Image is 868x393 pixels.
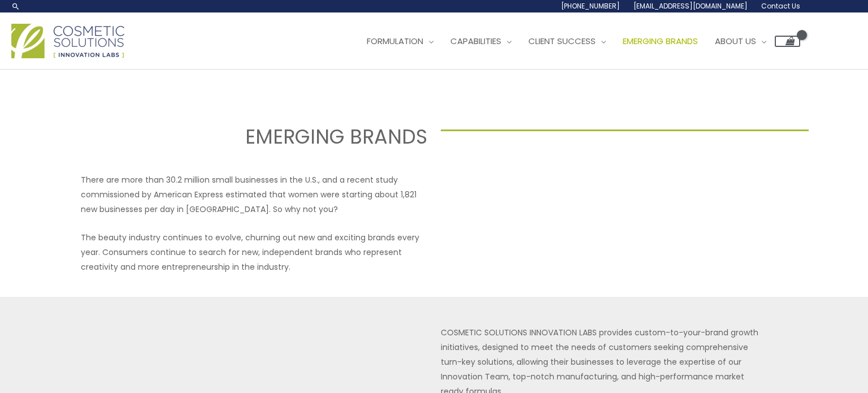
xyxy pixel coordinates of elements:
p: There are more than 30.2 million small businesses in the U.S., and a recent study commissioned by... [81,172,427,217]
a: Capabilities [442,24,520,58]
span: Capabilities [450,35,501,47]
span: Emerging Brands [623,35,698,47]
span: About Us [715,35,756,47]
span: Client Success [528,35,596,47]
a: View Shopping Cart, empty [775,36,800,47]
p: The beauty industry continues to evolve, churning out new and exciting brands every year. Consume... [81,230,427,274]
span: Formulation [367,35,423,47]
nav: Site Navigation [350,24,800,58]
img: Cosmetic Solutions Logo [11,24,124,58]
span: [EMAIL_ADDRESS][DOMAIN_NAME] [633,1,748,11]
h2: EMERGING BRANDS [59,124,427,150]
a: Search icon link [11,2,20,11]
a: About Us [706,24,775,58]
span: [PHONE_NUMBER] [561,1,620,11]
a: Formulation [358,24,442,58]
a: Emerging Brands [614,24,706,58]
a: Client Success [520,24,614,58]
span: Contact Us [761,1,800,11]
